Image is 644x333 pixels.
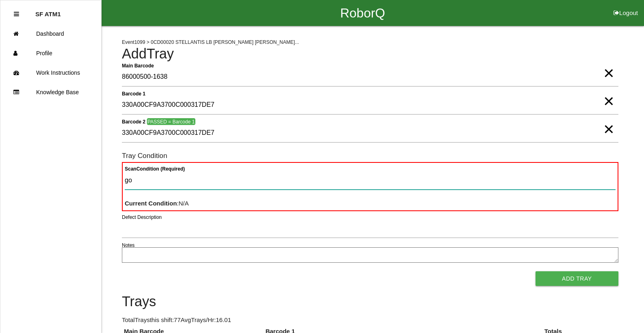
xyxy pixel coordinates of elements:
[0,24,101,43] a: Dashboard
[35,4,61,17] p: SF ATM1
[122,46,618,62] h4: Add Tray
[125,200,189,207] span: : N/A
[122,316,618,325] p: Total Trays this shift: 77 Avg Trays /Hr: 16.01
[122,242,134,249] label: Notes
[603,85,614,101] span: Clear Input
[122,91,145,96] b: Barcode 1
[122,214,162,221] label: Defect Description
[0,43,101,63] a: Profile
[122,152,618,160] h6: Tray Condition
[0,82,101,102] a: Knowledge Base
[122,119,145,124] b: Barcode 2
[122,294,618,309] h4: Trays
[536,271,618,286] button: Add Tray
[122,68,618,86] input: Required
[147,118,195,125] span: PASSED = Barcode 1
[14,4,19,24] div: Close
[125,200,177,207] b: Current Condition
[603,57,614,73] span: Clear Input
[603,113,614,129] span: Clear Input
[0,63,101,82] a: Work Instructions
[122,63,154,68] b: Main Barcode
[122,39,299,45] span: Event 1099 > 0CD00020 STELLANTIS LB [PERSON_NAME] [PERSON_NAME]...
[125,166,185,172] b: Scan Condition (Required)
